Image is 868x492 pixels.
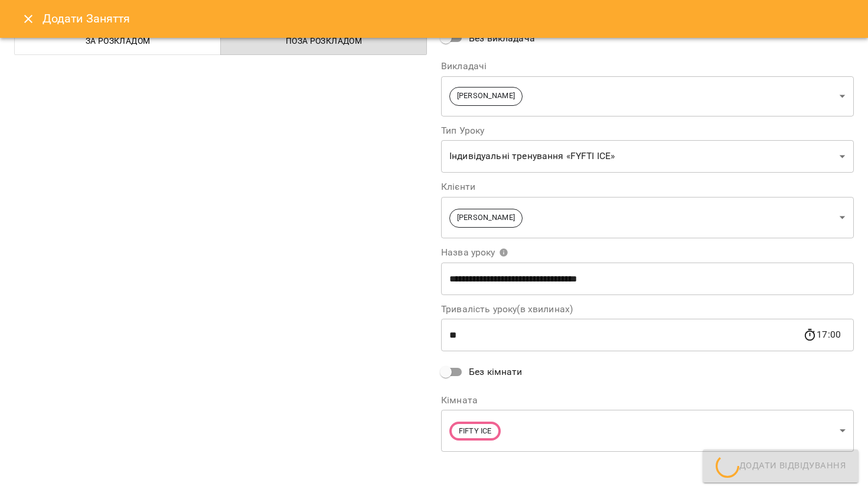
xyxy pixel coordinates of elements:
[441,140,854,173] div: Індивідуальні тренування «FYFTI ICE»
[441,410,854,452] div: FIFTY ICE
[499,248,508,257] svg: Вкажіть назву уроку або виберіть клієнтів
[441,182,854,192] label: Клієнти
[450,90,522,102] span: [PERSON_NAME]
[441,126,854,135] label: Тип Уроку
[450,212,522,224] span: [PERSON_NAME]
[469,365,523,379] span: Без кімнати
[441,305,854,314] label: Тривалість уроку(в хвилинах)
[43,9,854,28] h6: Додати Заняття
[469,31,535,46] span: Без викладача
[14,5,43,33] button: Close
[14,27,221,55] button: За розкладом
[441,396,854,405] label: Кімната
[452,426,498,437] span: FIFTY ICE
[220,27,427,55] button: Поза розкладом
[228,34,420,48] span: Поза розкладом
[441,61,854,71] label: Викладачі
[441,248,508,257] span: Назва уроку
[441,196,854,238] div: [PERSON_NAME]
[441,76,854,116] div: [PERSON_NAME]
[22,34,214,48] span: За розкладом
